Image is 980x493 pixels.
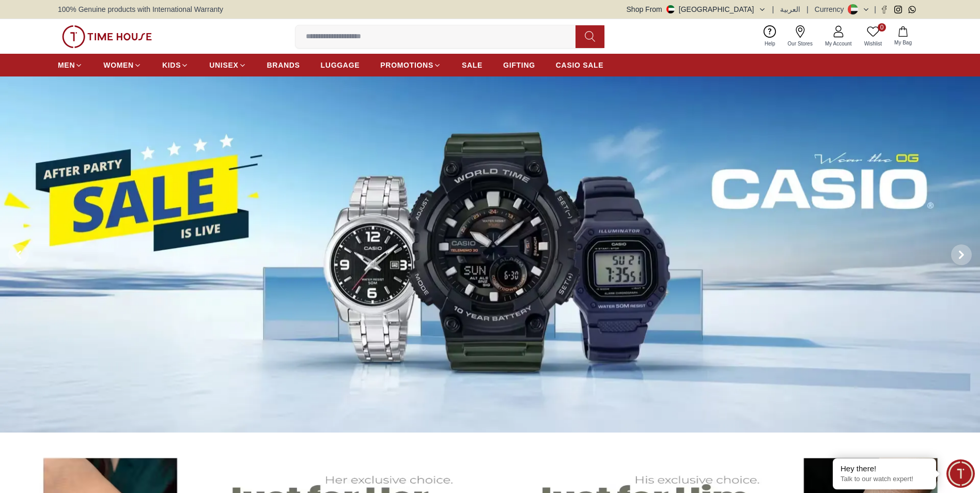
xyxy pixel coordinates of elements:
[627,4,766,14] button: Shop From[GEOGRAPHIC_DATA]
[321,56,360,74] a: LUGGAGE
[380,56,441,74] a: PROMOTIONS
[946,459,975,488] div: Chat Widget
[780,4,800,14] button: العربية
[267,60,300,70] span: BRANDS
[503,60,535,70] span: GIFTING
[878,23,886,32] span: 0
[209,60,238,70] span: UNISEX
[103,56,142,74] a: WOMEN
[890,39,916,47] span: My Bag
[556,60,604,70] span: CASIO SALE
[162,56,189,74] a: KIDS
[462,60,483,70] span: SALE
[908,6,916,13] a: Whatsapp
[894,6,902,13] a: Instagram
[556,56,604,74] a: CASIO SALE
[821,40,856,48] span: My Account
[503,56,535,74] a: GIFTING
[772,4,774,14] span: |
[58,4,223,14] span: 100% Genuine products with International Warranty
[860,40,886,48] span: Wishlist
[62,25,152,48] img: ...
[782,23,819,50] a: Our Stores
[267,56,300,74] a: BRANDS
[888,24,918,49] button: My Bag
[880,6,888,13] a: Facebook
[103,60,134,70] span: WOMEN
[58,60,75,70] span: MEN
[321,60,360,70] span: LUGGAGE
[760,40,780,48] span: Help
[666,5,675,13] img: United Arab Emirates
[841,464,928,474] div: Hey there!
[874,4,876,14] span: |
[806,4,808,14] span: |
[209,56,246,74] a: UNISEX
[858,23,888,50] a: 0Wishlist
[758,23,782,50] a: Help
[815,4,848,14] div: Currency
[58,56,83,74] a: MEN
[162,60,181,70] span: KIDS
[841,475,928,484] p: Talk to our watch expert!
[784,40,817,48] span: Our Stores
[380,60,433,70] span: PROMOTIONS
[462,56,483,74] a: SALE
